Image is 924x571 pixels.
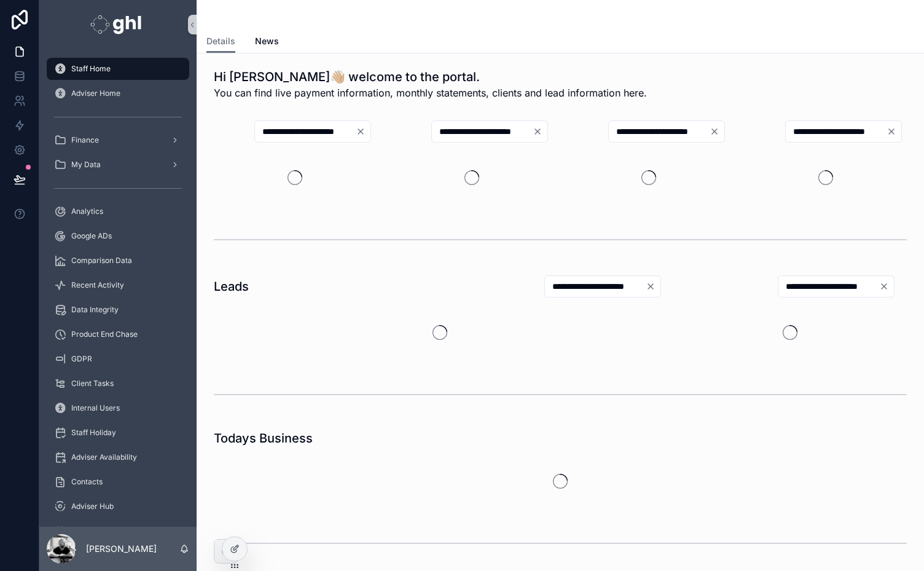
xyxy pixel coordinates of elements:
[47,250,189,272] a: Comparison Data
[71,354,92,364] span: GDPR
[71,207,103,216] span: Analytics
[47,200,189,222] a: Analytics
[47,348,189,370] a: GDPR
[47,495,189,518] a: Adviser Hub
[71,526,126,536] span: Meet The Team
[47,154,189,176] a: My Data
[39,49,197,527] div: scrollable content
[887,127,901,136] button: Clear
[71,89,120,98] span: Adviser Home
[71,329,138,339] span: Product End Chase
[47,274,189,296] a: Recent Activity
[879,282,894,291] button: Clear
[646,282,660,291] button: Clear
[710,127,724,136] button: Clear
[47,299,189,321] a: Data Integrity
[214,68,647,85] h1: Hi [PERSON_NAME]👋🏼 welcome to the portal.
[47,397,189,419] a: Internal Users
[47,225,189,247] a: Google ADs
[86,543,157,555] p: [PERSON_NAME]
[214,430,313,447] h1: Todays Business
[71,64,111,74] span: Staff Home
[47,446,189,468] a: Adviser Availability
[71,256,132,266] span: Comparison Data
[71,160,101,170] span: My Data
[47,520,189,542] a: Meet The Team
[71,428,116,438] span: Staff Holiday
[356,127,370,136] button: Clear
[47,58,189,80] a: Staff Home
[206,35,235,47] span: Details
[71,135,99,145] span: Finance
[71,403,120,413] span: Internal Users
[214,85,647,100] span: You can find live payment information, monthly statements, clients and lead information here.
[255,30,279,55] a: News
[71,452,137,462] span: Adviser Availability
[71,477,103,487] span: Contacts
[71,280,124,290] span: Recent Activity
[71,231,112,241] span: Google ADs
[47,82,189,104] a: Adviser Home
[90,15,145,34] img: App logo
[47,422,189,444] a: Staff Holiday
[255,35,279,47] span: News
[47,129,189,151] a: Finance
[47,471,189,493] a: Contacts
[214,278,249,295] h1: Leads
[71,305,119,315] span: Data Integrity
[533,127,547,136] button: Clear
[47,323,189,345] a: Product End Chase
[71,502,114,511] span: Adviser Hub
[71,379,114,388] span: Client Tasks
[206,30,235,53] a: Details
[47,372,189,395] a: Client Tasks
